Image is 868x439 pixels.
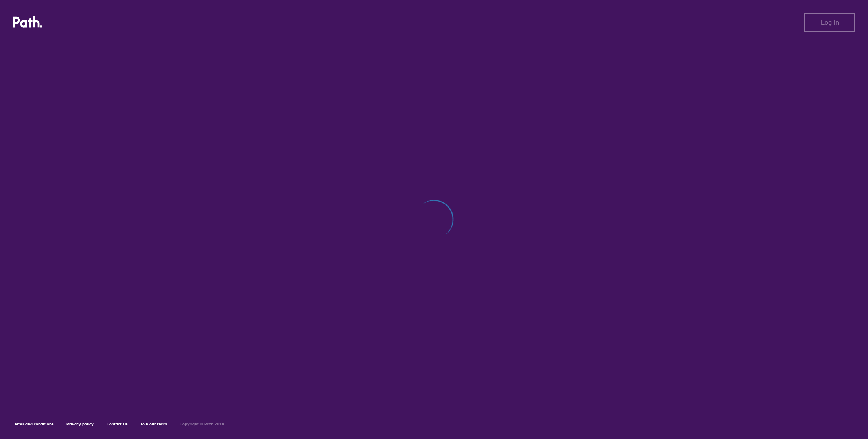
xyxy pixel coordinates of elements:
button: Log in [804,13,855,32]
span: Log in [821,19,839,26]
a: Terms and conditions [13,422,54,427]
a: Privacy policy [66,422,94,427]
h6: Copyright © Path 2018 [180,422,224,427]
a: Contact Us [107,422,128,427]
a: Join our team [140,422,167,427]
